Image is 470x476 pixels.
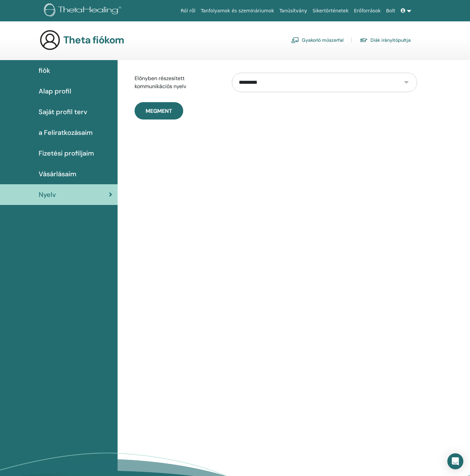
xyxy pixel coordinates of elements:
[146,107,172,114] span: Megment
[39,29,61,51] img: generic-user-icon.jpg
[291,37,299,43] img: chalkboard-teacher.svg
[39,65,50,75] span: fiók
[310,5,351,17] a: Sikertörténetek
[39,190,56,200] span: Nyelv
[360,37,368,43] img: graduation-cap.svg
[291,35,343,45] a: Gyakorló műszerfal
[135,102,183,120] button: Megment
[39,148,94,158] span: Fizetési profiljaim
[44,3,124,18] img: logo.png
[130,72,227,93] label: Előnyben részesített kommunikációs nyelv
[63,34,124,46] h3: Theta fiókom
[178,5,198,17] a: Ról ről
[277,5,310,17] a: Tanúsítvány
[360,35,411,45] a: Diák irányítópultja
[39,86,71,96] span: Alap profil
[39,169,76,179] span: Vásárlásaim
[39,128,93,138] span: a Feliratkozásaim
[198,5,277,17] a: Tanfolyamok és szemináriumok
[39,107,87,117] span: Saját profil terv
[383,5,398,17] a: Bolt
[351,5,383,17] a: Erőforrások
[447,453,463,469] div: Open Intercom Messenger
